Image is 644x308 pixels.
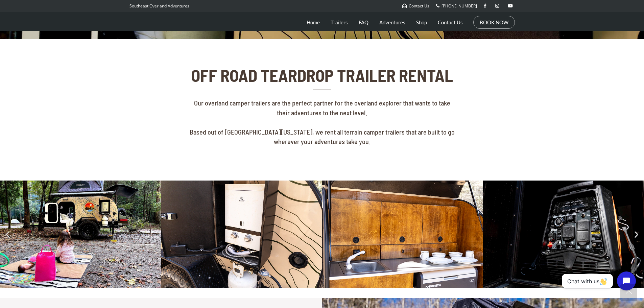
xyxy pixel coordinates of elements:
[359,14,368,31] a: FAQ
[483,181,644,288] img: genmax-3500iaed-generator.webp
[161,181,322,288] img: eccotemp-el5-instant-hot-water-heater-shower
[189,66,455,85] h2: OFF ROAD TEARDROP TRAILER RENTAL
[402,3,429,9] a: Contact Us
[3,230,12,238] div: Previous slide
[307,14,320,31] a: Home
[161,181,322,288] div: 3 / 5
[436,3,477,9] a: [PHONE_NUMBER]
[379,14,405,31] a: Adventures
[438,14,463,31] a: Contact Us
[416,14,427,31] a: Shop
[189,98,455,146] p: Our overland camper trailers are the perfect partner for the overland explorer that wants to take...
[129,2,189,10] p: Southeast Overland Adventures
[409,3,429,9] span: Contact Us
[322,181,483,288] div: 4 / 5
[480,19,508,26] a: BOOK NOW
[632,230,641,238] div: Next slide
[442,3,477,9] span: [PHONE_NUMBER]
[331,14,348,31] a: Trailers
[483,181,644,288] div: 5 / 5
[322,181,483,288] img: brx-overland-camper-trailer-galley-cabinets.webp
